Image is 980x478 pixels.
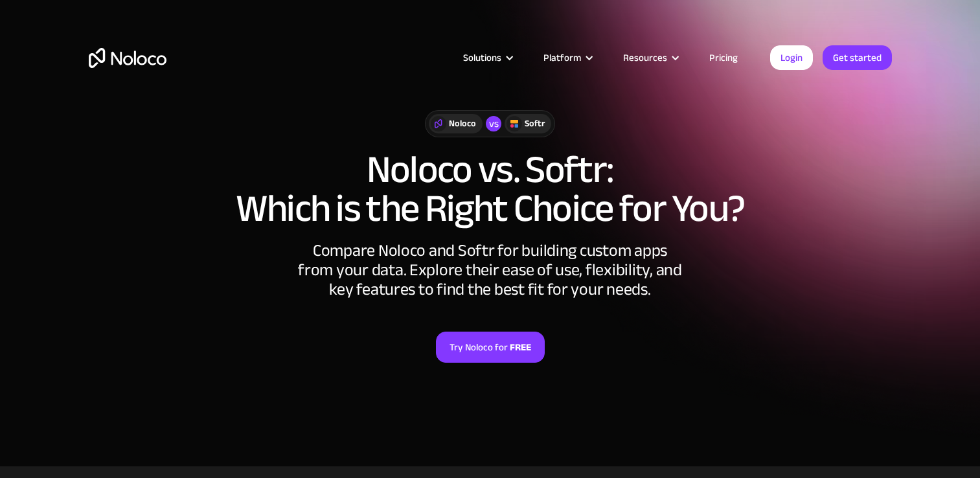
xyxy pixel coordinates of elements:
[823,45,892,70] a: Get started
[510,339,531,356] strong: FREE
[770,45,813,70] a: Login
[89,48,166,68] a: home
[527,49,607,66] div: Platform
[486,116,501,131] div: vs
[447,49,527,66] div: Solutions
[607,49,693,66] div: Resources
[463,49,501,66] div: Solutions
[543,49,581,66] div: Platform
[449,117,476,131] div: Noloco
[296,241,685,299] div: Compare Noloco and Softr for building custom apps from your data. Explore their ease of use, flex...
[623,49,667,66] div: Resources
[89,150,892,228] h1: Noloco vs. Softr: Which is the Right Choice for You?
[693,49,754,66] a: Pricing
[525,117,545,131] div: Softr
[436,332,545,363] a: Try Noloco forFREE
